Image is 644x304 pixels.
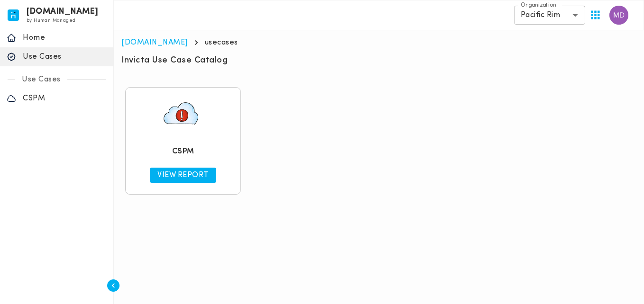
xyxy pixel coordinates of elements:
[205,38,238,47] p: usecases
[150,168,216,183] a: View Report
[121,39,188,46] a: [DOMAIN_NAME]
[15,75,67,84] p: Use Cases
[609,6,628,25] img: Marc Daniel Jamindang
[8,9,19,21] img: invicta.io
[121,38,636,47] nav: breadcrumb
[514,6,585,25] div: Pacific Rim
[606,2,632,28] button: User
[23,33,107,43] p: Home
[133,95,233,131] img: usecase
[521,1,556,9] label: Organization
[157,170,209,180] p: View Report
[27,9,99,15] h6: [DOMAIN_NAME]
[23,52,107,62] p: Use Cases
[23,94,107,103] p: CSPM
[121,55,228,66] h6: Invicta Use Case Catalog
[27,18,75,23] span: by Human Managed
[172,147,194,156] h6: CSPM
